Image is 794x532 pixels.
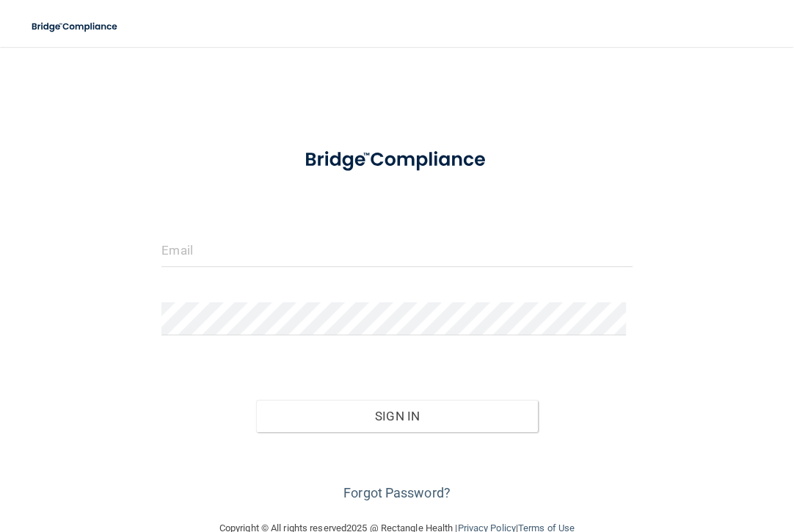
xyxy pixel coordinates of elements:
[285,135,509,185] img: bridge_compliance_login_screen.278c3ca4.svg
[343,485,451,500] a: Forgot Password?
[256,400,539,432] button: Sign In
[161,234,632,267] input: Email
[22,12,128,42] img: bridge_compliance_login_screen.278c3ca4.svg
